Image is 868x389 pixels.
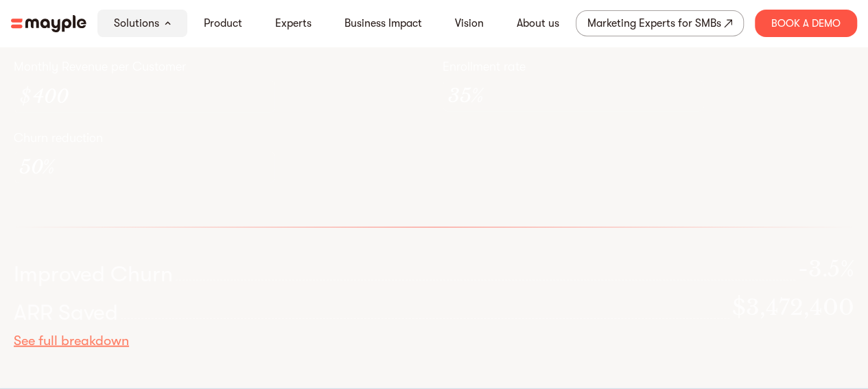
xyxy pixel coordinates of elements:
[14,299,118,327] div: ARR Saved
[755,10,857,37] div: Book A Demo
[114,15,159,32] a: Solutions
[455,15,484,32] a: Vision
[14,58,426,75] p: Monthly Revenue per Customer
[576,10,744,36] a: Marketing Experts for SMBs
[732,294,854,321] p: $3,472,400
[11,15,86,32] img: mayple-logo
[14,130,426,146] p: Churn reduction
[798,255,854,283] p: -
[20,84,31,109] div: $
[443,58,855,75] p: Enrollment rate
[14,332,854,350] div: See full breakdown
[344,15,422,32] a: Business Impact
[14,261,173,288] div: Improved Churn
[275,15,312,32] a: Experts
[165,21,171,25] img: arrow-down
[517,15,559,32] a: About us
[204,15,242,32] a: Product
[587,14,721,33] div: Marketing Experts for SMBs
[808,255,854,283] span: 3.5%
